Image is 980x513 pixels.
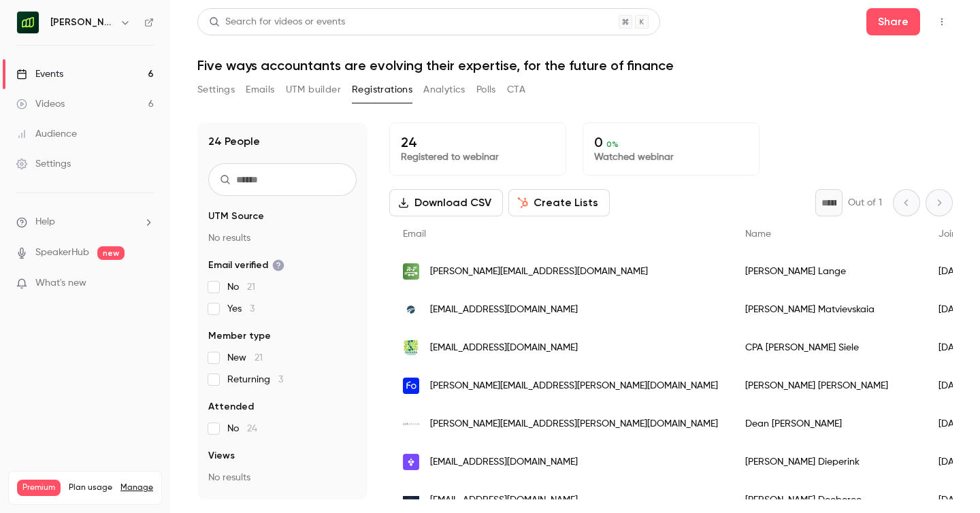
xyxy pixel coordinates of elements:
button: Download CSV [389,189,503,216]
button: Analytics [423,79,465,101]
button: Create Lists [508,189,610,216]
span: Name [745,229,771,239]
div: Videos [16,97,65,111]
span: Email [403,229,426,239]
p: 0 [594,134,748,150]
span: New [227,351,263,365]
iframe: Noticeable Trigger [137,278,154,290]
span: [EMAIL_ADDRESS][DOMAIN_NAME] [430,303,578,317]
div: Search for videos or events [209,15,345,29]
div: Dean [PERSON_NAME] [732,405,925,443]
img: Moss (EN) [17,12,39,33]
p: No results [208,231,357,245]
span: 3 [250,304,255,314]
span: [EMAIL_ADDRESS][DOMAIN_NAME] [430,341,578,355]
button: UTM builder [286,79,341,101]
div: Settings [16,157,71,171]
div: [PERSON_NAME] Dieperink [732,443,925,481]
span: UTM Source [208,210,264,223]
span: Attended [208,400,254,414]
span: No [227,422,257,435]
button: Emails [246,79,274,101]
p: Watched webinar [594,150,748,164]
div: Events [16,67,63,81]
span: [PERSON_NAME][EMAIL_ADDRESS][PERSON_NAME][DOMAIN_NAME] [430,417,718,431]
span: [PERSON_NAME][EMAIL_ADDRESS][PERSON_NAME][DOMAIN_NAME] [430,379,718,393]
button: Settings [197,79,235,101]
p: Out of 1 [848,196,882,210]
li: help-dropdown-opener [16,215,154,229]
p: No results [208,471,357,484]
h6: [PERSON_NAME] (EN) [50,16,114,29]
span: Email verified [208,259,284,272]
span: Member type [208,329,271,343]
button: Registrations [352,79,412,101]
img: ajibl.com [403,301,419,318]
div: Audience [16,127,77,141]
h1: 24 People [208,133,260,150]
span: Views [208,449,235,463]
a: Manage [120,482,153,493]
span: [EMAIL_ADDRESS][DOMAIN_NAME] [430,493,578,508]
img: saharagardens.co.ke [403,340,419,356]
span: Plan usage [69,482,112,493]
span: 21 [255,353,263,363]
span: [PERSON_NAME][EMAIL_ADDRESS][DOMAIN_NAME] [430,265,648,279]
span: Premium [17,480,61,496]
button: CTA [507,79,525,101]
button: Polls [476,79,496,101]
span: Yes [227,302,255,316]
div: [PERSON_NAME] Matvievskaia [732,291,925,329]
img: lda-design.co.uk [403,416,419,432]
span: 3 [278,375,283,384]
a: SpeakerHub [35,246,89,260]
h1: Five ways accountants are evolving their expertise, for the future of finance [197,57,953,73]
span: Help [35,215,55,229]
img: juristconsult.com [403,496,419,505]
span: What's new [35,276,86,291]
button: Share [866,8,920,35]
div: [PERSON_NAME] [PERSON_NAME] [732,367,925,405]
img: formo.bio [403,378,419,394]
p: 24 [401,134,555,150]
span: new [97,246,125,260]
span: Returning [227,373,283,386]
div: [PERSON_NAME] Lange [732,252,925,291]
span: Referrer [208,498,246,512]
img: rail-flow.com [403,263,419,280]
span: No [227,280,255,294]
div: CPA [PERSON_NAME] Siele [732,329,925,367]
p: Registered to webinar [401,150,555,164]
span: 0 % [606,139,619,149]
span: [EMAIL_ADDRESS][DOMAIN_NAME] [430,455,578,469]
img: grapehealth.ch [403,454,419,470]
span: 21 [247,282,255,292]
span: 24 [247,424,257,433]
